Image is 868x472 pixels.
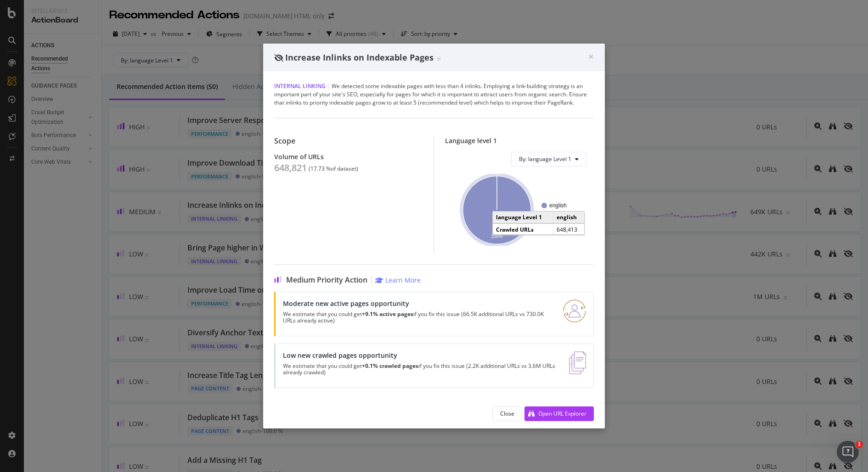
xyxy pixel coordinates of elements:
span: Internal Linking [274,82,326,90]
p: We estimate that you could get if you fix this issue (66.5K additional URLs vs 730.0K URLs alread... [283,311,552,324]
text: 100% [491,234,503,239]
svg: A chart. [452,174,586,246]
span: 1 [856,441,863,448]
div: Close [500,410,514,417]
button: Open URL Explorer [524,406,594,421]
img: e5DMFwAAAABJRU5ErkJggg== [569,351,586,374]
button: By: language Level 1 [511,152,586,167]
strong: +0.1% crawled pages [362,362,418,370]
a: Learn More [375,276,421,284]
span: Increase Inlinks on Indexable Pages [285,52,434,63]
p: We estimate that you could get if you fix this issue (2.2K additional URLs vs 3.6M URLs already c... [283,363,558,376]
div: ( 17.73 % of dataset ) [309,166,358,172]
div: We detected some indexable pages with less than 4 inlinks. Employing a link-building strategy is ... [274,82,594,107]
span: Medium Priority Action [286,276,367,284]
text: english [549,202,567,209]
strong: +9.1% active pages [362,310,413,318]
div: Volume of URLs [274,153,423,161]
span: | [327,82,330,90]
img: Equal [437,58,441,61]
div: Language level 1 [445,137,594,144]
iframe: Intercom live chat [837,441,859,463]
button: Close [492,406,522,421]
div: Scope [274,137,423,145]
div: Learn More [385,276,421,284]
span: By: language Level 1 [519,155,571,163]
div: Moderate new active pages opportunity [283,300,552,307]
div: Open URL Explorer [538,410,586,417]
div: eye-slash [274,54,283,61]
div: Low new crawled pages opportunity [283,351,558,359]
img: RO06QsNG.png [563,300,586,322]
div: 648,821 [274,162,307,173]
text: Other [549,211,563,217]
span: × [588,50,594,63]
